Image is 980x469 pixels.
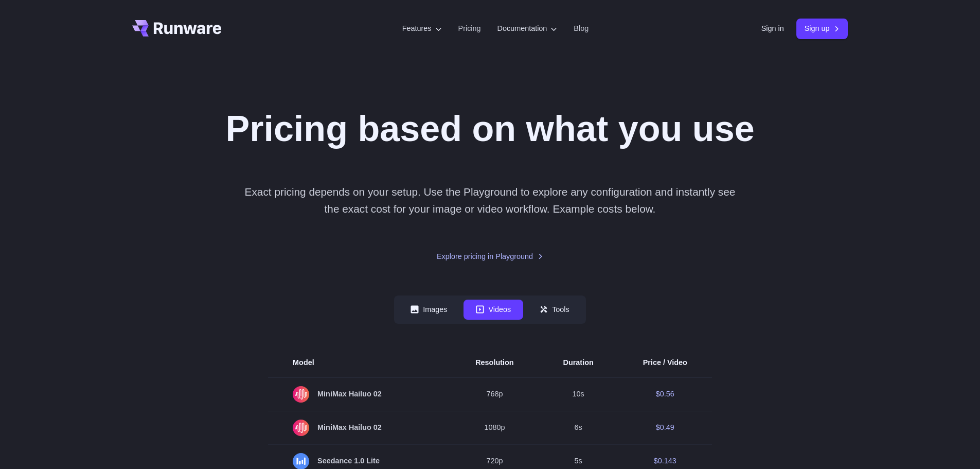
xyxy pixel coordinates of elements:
td: 10s [539,377,618,411]
td: $0.56 [618,377,712,411]
td: 768p [451,377,538,411]
a: Sign in [761,23,784,34]
td: 6s [539,411,618,444]
a: Explore pricing in Playground [437,251,543,263]
span: MiniMax Hailuo 02 [293,386,426,403]
th: Duration [539,349,618,377]
a: Pricing [458,23,481,34]
a: Go to / [132,20,222,37]
a: Sign up [796,19,848,39]
button: Videos [464,300,523,320]
h1: Pricing based on what you use [225,107,754,150]
td: 1080p [451,411,538,444]
p: Exact pricing depends on your setup. Use the Playground to explore any configuration and instantl... [239,183,740,218]
span: MiniMax Hailuo 02 [293,420,426,436]
th: Price / Video [618,349,712,377]
label: Documentation [497,23,558,34]
td: $0.49 [618,411,712,444]
th: Model [268,349,451,377]
th: Resolution [451,349,538,377]
button: Images [398,300,459,320]
label: Features [402,23,442,34]
a: Blog [574,23,589,34]
button: Tools [527,300,582,320]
